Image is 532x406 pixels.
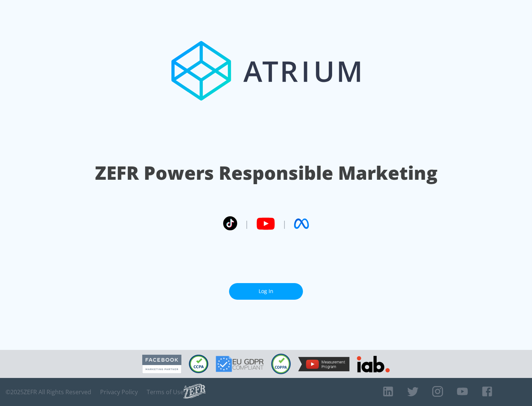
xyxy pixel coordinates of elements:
span: | [282,218,287,229]
img: Facebook Marketing Partner [142,355,181,374]
h1: ZEFR Powers Responsible Marketing [95,160,437,186]
img: COPPA Compliant [271,354,291,374]
img: YouTube Measurement Program [298,357,349,371]
span: | [245,218,249,229]
a: Privacy Policy [100,388,138,396]
img: IAB [357,356,390,372]
a: Log In [229,283,303,300]
a: Terms of Use [147,388,184,396]
span: © 2025 ZEFR All Rights Reserved [6,388,91,396]
img: CCPA Compliant [189,355,208,373]
img: GDPR Compliant [216,356,264,372]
